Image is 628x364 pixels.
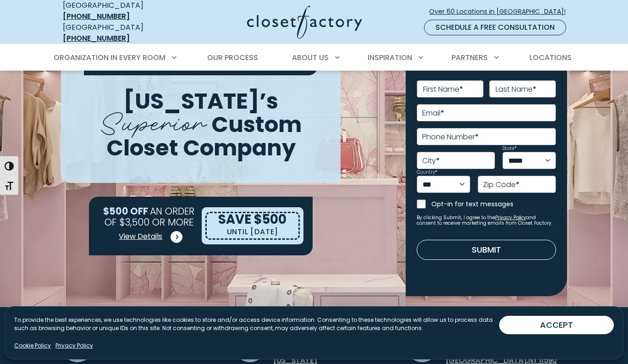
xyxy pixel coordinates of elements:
span: AN ORDER OF $3,500 OR MORE [105,204,195,229]
span: View Details [119,231,162,242]
a: Privacy Policy [55,342,93,350]
span: Custom Closet Company [106,109,302,163]
span: Inspiration [368,52,412,63]
p: UNTIL [DATE] [227,226,279,238]
label: Email [422,110,444,117]
span: SAVE $500 [218,210,286,228]
span: [US_STATE]’s [123,86,278,116]
a: [PHONE_NUMBER] [63,11,130,22]
label: Country [417,170,437,175]
span: Our Process [207,52,258,63]
span: Superior [100,99,206,141]
label: Last Name [496,86,536,93]
span: Organization in Every Room [54,52,165,63]
a: Over 60 Locations in [GEOGRAPHIC_DATA]! [429,4,573,20]
p: To provide the best experiences, we use technologies like cookies to store and/or access device i... [14,316,499,332]
label: City [422,157,440,165]
a: Schedule a Free Consultation [424,20,566,35]
a: View Details [118,228,179,246]
label: First Name [423,86,463,93]
small: By clicking Submit, I agree to the and consent to receive marketing emails from Closet Factory. [417,215,556,226]
div: [GEOGRAPHIC_DATA] [63,22,175,44]
label: State [502,146,517,151]
label: Zip Code [483,181,519,188]
img: Closet Factory Logo [247,6,362,39]
label: Opt-in for text messages [431,199,556,209]
nav: Primary Menu [47,45,581,71]
a: Privacy Policy [495,214,526,221]
span: $500 OFF [103,204,148,218]
span: Locations [529,52,572,63]
span: About Us [292,52,329,63]
button: Submit [417,240,556,260]
button: ACCEPT [499,316,614,334]
a: [PHONE_NUMBER] [63,33,130,44]
a: Cookie Policy [14,342,51,350]
label: Phone Number [422,133,479,141]
span: Partners [452,52,488,63]
span: Over 60 Locations in [GEOGRAPHIC_DATA]! [429,7,573,17]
